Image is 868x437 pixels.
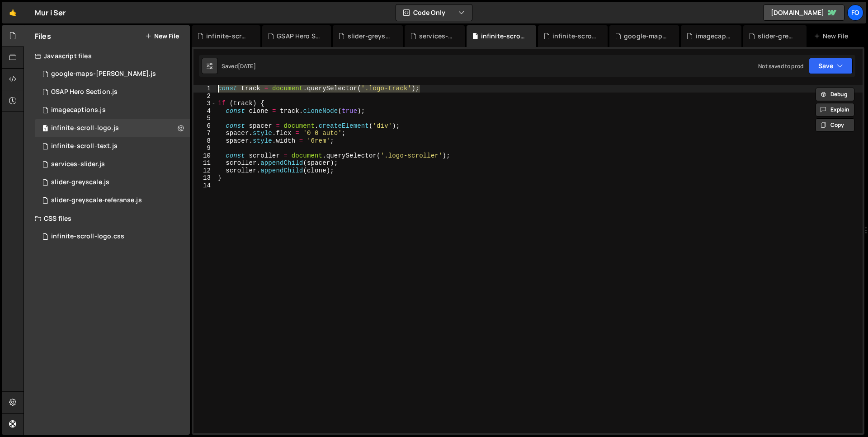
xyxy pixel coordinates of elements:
div: services-slider.js [419,32,454,41]
button: New File [145,33,179,40]
div: 15856/42255.js [35,155,190,173]
div: Mur i Sør [35,7,66,18]
div: slider-greyscale.js [758,32,796,41]
div: infinite-scroll-text.js [51,142,118,150]
div: imagecaptions.js [51,106,106,114]
div: 2 [193,93,217,100]
div: [DATE] [238,62,256,70]
div: 1 [193,85,217,93]
div: slider-greyscale-referanse.js [348,32,392,41]
div: 15856/44399.js [35,101,190,119]
div: google-maps-[PERSON_NAME].js [624,32,668,41]
div: 11 [193,159,217,167]
div: infinite-scroll-logo.js [481,32,525,41]
div: 12 [193,167,217,175]
h2: Files [35,31,51,41]
div: infinite-scroll-logo.css [51,232,124,241]
div: GSAP Hero Section.js [51,88,118,96]
button: Save [809,58,853,74]
button: Copy [816,118,854,132]
div: 5 [193,115,217,122]
div: infinite-scroll-text.js [35,137,190,155]
a: 🤙 [2,2,24,23]
div: 3 [193,100,217,107]
div: 15856/44408.js [35,65,190,83]
div: Javascript files [24,47,190,65]
div: 15856/44475.js [35,119,190,137]
div: 4 [193,107,217,115]
div: 14 [193,182,217,190]
div: 6 [193,122,217,130]
div: services-slider.js [51,160,105,168]
a: [DOMAIN_NAME] [763,5,844,21]
div: GSAP Hero Section.js [277,32,320,41]
div: Saved [222,62,256,70]
div: infinite-scroll-logo.js [51,124,119,132]
div: google-maps-[PERSON_NAME].js [51,70,156,78]
div: 10 [193,152,217,160]
button: Debug [816,88,854,101]
div: 15856/42354.js [35,173,190,191]
div: 7 [193,130,217,137]
button: Code Only [396,5,472,21]
div: 8 [193,137,217,145]
div: infinite-scroll-text.js [206,32,250,41]
div: 13 [193,174,217,182]
div: 15856/44486.js [35,191,190,209]
div: New File [814,32,852,41]
span: 1 [42,126,48,133]
div: 15856/44474.css [35,228,190,246]
a: Fo [847,5,863,21]
div: CSS files [24,209,190,228]
div: slider-greyscale.js [51,178,109,186]
div: imagecaptions.js [696,32,731,41]
div: 9 [193,144,217,152]
div: infinite-scroll-logo.css [552,32,597,41]
div: slider-greyscale-referanse.js [51,196,142,205]
div: Not saved to prod [758,62,803,70]
div: 15856/42251.js [35,83,190,101]
button: Explain [816,103,854,116]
